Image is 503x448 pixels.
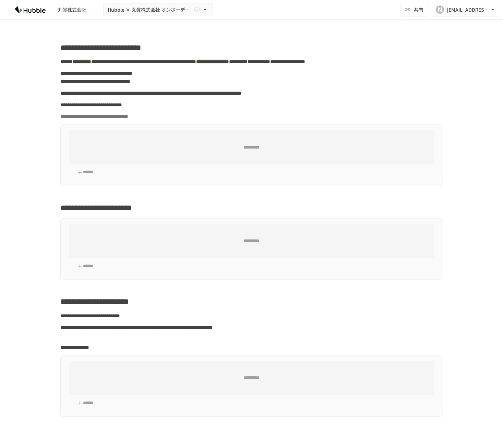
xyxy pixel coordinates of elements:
span: Hubble × 丸眞株式会社 オンボーディングプロジェクト [108,5,192,14]
button: Hubble × 丸眞株式会社 オンボーディングプロジェクト [103,3,213,16]
button: N[EMAIL_ADDRESS][DOMAIN_NAME] [432,3,500,16]
button: 共有 [400,3,429,16]
div: N [436,5,444,14]
div: 丸眞株式会社 [58,6,86,13]
div: [EMAIL_ADDRESS][DOMAIN_NAME] [447,5,489,14]
img: HzDRNkGCf7KYO4GfwKnzITak6oVsp5RHeZBEM1dQFiQ [8,4,52,15]
span: 共有 [414,6,423,13]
